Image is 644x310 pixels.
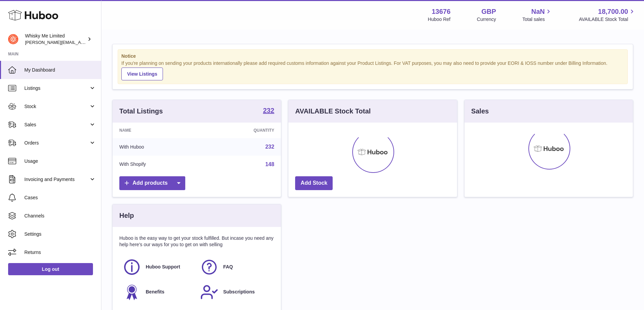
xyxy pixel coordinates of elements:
span: 18,700.00 [598,7,628,16]
span: My Dashboard [24,67,96,73]
a: 18,700.00 AVAILABLE Stock Total [579,7,636,23]
a: Subscriptions [200,283,271,301]
span: Invoicing and Payments [24,176,89,183]
a: 232 [265,144,275,150]
strong: Notice [121,53,624,59]
span: Benefits [146,289,164,295]
span: Orders [24,140,89,146]
strong: 232 [263,107,274,114]
a: Add products [119,176,185,190]
a: Benefits [123,283,193,301]
span: Huboo Support [146,264,180,270]
p: Huboo is the easy way to get your stock fulfilled. But incase you need any help here's our ways f... [119,235,274,248]
span: Total sales [522,16,552,23]
span: Cases [24,195,96,201]
a: View Listings [121,68,163,80]
span: AVAILABLE Stock Total [579,16,636,23]
span: Settings [24,231,96,237]
a: NaN Total sales [522,7,552,23]
img: frances@whiskyshop.com [8,34,18,44]
a: 232 [263,107,274,115]
a: FAQ [200,258,271,276]
span: Subscriptions [223,289,255,295]
div: Whisky Me Limited [25,33,86,46]
h3: AVAILABLE Stock Total [295,107,371,116]
td: With Shopify [113,156,204,173]
h3: Help [119,211,134,220]
td: With Huboo [113,138,204,156]
span: NaN [531,7,545,16]
a: Huboo Support [123,258,193,276]
div: Huboo Ref [428,16,451,23]
h3: Total Listings [119,107,163,116]
span: FAQ [223,264,233,270]
span: Sales [24,122,89,128]
span: Returns [24,249,96,256]
span: Channels [24,213,96,219]
a: Add Stock [295,176,333,190]
strong: GBP [481,7,496,16]
span: Usage [24,158,96,164]
th: Quantity [204,123,281,138]
a: 148 [265,161,275,167]
h3: Sales [471,107,489,116]
strong: 13676 [432,7,451,16]
a: Log out [8,263,93,275]
span: [PERSON_NAME][EMAIL_ADDRESS][DOMAIN_NAME] [25,40,136,45]
div: If you're planning on sending your products internationally please add required customs informati... [121,60,624,80]
th: Name [113,123,204,138]
div: Currency [477,16,496,23]
span: Stock [24,103,89,110]
span: Listings [24,85,89,92]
